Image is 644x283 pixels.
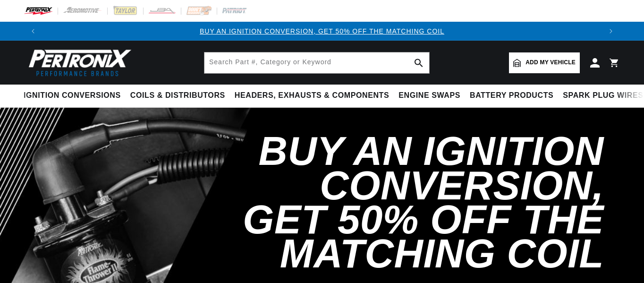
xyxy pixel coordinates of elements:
span: Add my vehicle [525,58,576,67]
span: Headers, Exhausts & Components [235,91,389,101]
input: Search Part #, Category or Keyword [204,52,429,73]
span: Spark Plug Wires [563,91,643,101]
div: Announcement [42,26,602,36]
summary: Battery Products [465,85,558,107]
span: Coils & Distributors [130,91,225,101]
div: 1 of 3 [42,26,602,36]
a: BUY AN IGNITION CONVERSION, GET 50% OFF THE MATCHING COIL [200,27,444,35]
summary: Ignition Conversions [24,85,126,107]
span: Battery Products [470,91,553,101]
h2: Buy an Ignition Conversion, Get 50% off the Matching Coil [200,134,604,271]
a: Add my vehicle [509,52,580,73]
summary: Engine Swaps [394,85,465,107]
span: Ignition Conversions [24,91,121,101]
summary: Coils & Distributors [126,85,230,107]
button: search button [408,52,429,73]
img: Pertronix [24,46,132,79]
summary: Headers, Exhausts & Components [230,85,394,107]
button: Translation missing: en.sections.announcements.next_announcement [602,22,620,41]
span: Engine Swaps [398,91,460,101]
button: Translation missing: en.sections.announcements.previous_announcement [24,22,42,41]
